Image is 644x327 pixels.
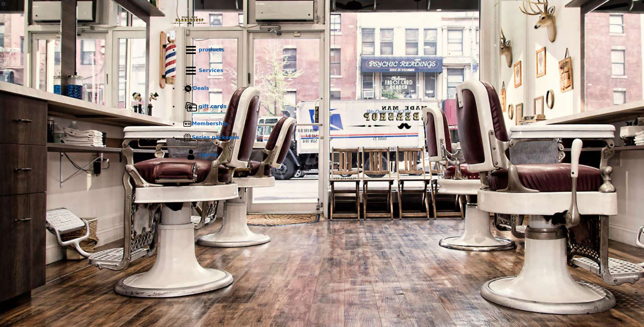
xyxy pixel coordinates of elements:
[199,67,223,73] b: Services
[178,145,478,165] a: sign insign in
[178,60,478,81] a: ServicesServices
[183,120,192,128] img: Membership
[178,117,478,131] a: MembershipMembership
[183,63,199,78] img: Services
[199,47,225,53] b: products
[183,42,199,58] img: Products
[192,120,228,126] b: Membership
[166,33,170,37] input: menu toggle
[192,134,239,140] b: Series packages
[166,11,212,30] img: Made Man Barbershop logo
[183,133,192,142] img: Series packages
[183,147,199,163] img: sign in
[199,103,227,109] b: gift cards
[178,81,478,96] a: DealsDeals
[183,99,199,114] img: Gift cards
[172,32,173,38] span: .
[178,96,478,117] a: Gift cardsgift cards
[170,31,175,40] button: menu toggle
[193,85,209,91] b: Deals
[183,84,193,94] img: Deals
[199,151,218,157] b: sign in
[178,40,478,60] a: Productsproducts
[178,131,478,145] a: Series packagesSeries packages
